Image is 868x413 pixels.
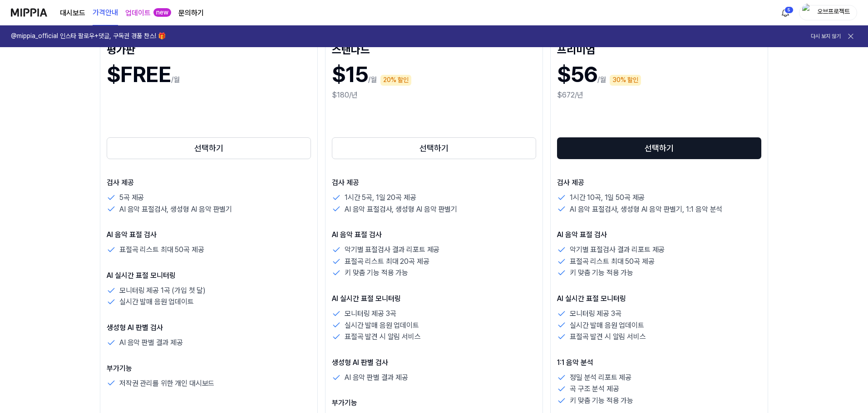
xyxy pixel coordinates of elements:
p: 모니터링 제공 1곡 (가입 첫 달) [119,285,206,296]
p: 악기별 표절검사 결과 리포트 제공 [345,244,439,256]
a: 가격안내 [93,0,118,25]
p: 표절곡 리스트 최대 50곡 제공 [119,244,204,256]
p: AI 음악 판별 결과 제공 [119,337,183,349]
p: 키 맞춤 기능 적용 가능 [570,395,633,407]
p: 표절곡 리스트 최대 20곡 제공 [345,256,429,267]
p: 생성형 AI 판별 검사 [107,322,311,333]
a: 문의하기 [178,8,204,19]
p: /월 [171,74,180,85]
p: 표절곡 발견 시 알림 서비스 [345,331,421,343]
h1: @mippia_official 인스타 팔로우+댓글, 구독권 경품 찬스! 🎁 [11,32,166,41]
p: 부가기능 [107,363,311,374]
p: AI 음악 표절검사, 생성형 AI 음악 판별기, 1:1 음악 분석 [570,204,722,215]
div: 스탠다드 [332,41,536,56]
p: 검사 제공 [332,177,536,188]
p: 부가기능 [332,398,536,408]
p: 생성형 AI 판별 검사 [332,357,536,368]
div: $672/년 [557,90,761,101]
button: 선택하기 [107,137,311,159]
p: AI 음악 표절 검사 [557,229,761,240]
p: AI 실시간 표절 모니터링 [107,270,311,281]
p: AI 음악 표절 검사 [107,229,311,240]
div: $180/년 [332,90,536,101]
p: 표절곡 발견 시 알림 서비스 [570,331,646,343]
button: 알림5 [778,5,793,20]
a: 업데이트 [125,8,151,19]
div: 오브프로젝트 [816,7,851,17]
div: 30% 할인 [610,75,641,86]
div: new [153,8,171,17]
p: 정밀 분석 리포트 제공 [570,372,631,384]
p: AI 실시간 표절 모니터링 [557,293,761,304]
p: 실시간 발매 음원 업데이트 [345,320,419,331]
h1: $56 [557,59,597,90]
p: 곡 구조 분석 제공 [570,383,619,395]
p: /월 [368,74,377,85]
div: 프리미엄 [557,41,761,56]
a: 선택하기 [107,136,311,161]
p: 모니터링 제공 3곡 [345,308,396,320]
p: AI 음악 표절 검사 [332,229,536,240]
p: AI 음악 표절검사, 생성형 AI 음악 판별기 [119,204,232,215]
img: profile [802,4,813,22]
p: AI 실시간 표절 모니터링 [332,293,536,304]
p: 저작권 관리를 위한 개인 대시보드 [119,378,214,389]
a: 선택하기 [332,136,536,161]
p: 1시간 5곡, 1일 20곡 제공 [345,192,416,204]
div: 20% 할인 [380,75,411,86]
p: 검사 제공 [557,177,761,188]
h1: $FREE [107,59,171,90]
p: /월 [597,74,606,85]
p: 검사 제공 [107,177,311,188]
p: AI 음악 표절검사, 생성형 AI 음악 판별기 [345,204,457,215]
a: 선택하기 [557,136,761,161]
p: 키 맞춤 기능 적용 가능 [345,267,408,279]
p: AI 음악 판별 결과 제공 [345,372,408,384]
p: 5곡 제공 [119,192,144,204]
a: 대시보드 [60,8,85,19]
h1: $15 [332,59,368,90]
button: 선택하기 [557,137,761,159]
p: 키 맞춤 기능 적용 가능 [570,267,633,279]
p: 1:1 음악 분석 [557,357,761,368]
button: profile오브프로젝트 [799,5,857,20]
p: 표절곡 리스트 최대 50곡 제공 [570,256,654,267]
img: 알림 [780,7,791,18]
button: 다시 보지 않기 [811,33,841,40]
p: 1시간 10곡, 1일 50곡 제공 [570,192,645,204]
p: 악기별 표절검사 결과 리포트 제공 [570,244,665,256]
div: 평가판 [107,41,311,56]
p: 실시간 발매 음원 업데이트 [119,296,194,308]
p: 모니터링 제공 3곡 [570,308,621,320]
button: 선택하기 [332,137,536,159]
p: 실시간 발매 음원 업데이트 [570,320,644,331]
div: 5 [784,6,794,14]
